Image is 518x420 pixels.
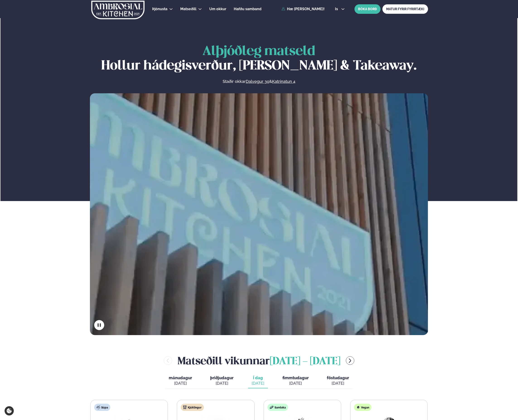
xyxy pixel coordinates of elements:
[152,6,167,12] a: Þjónusta
[210,375,234,380] span: þriðjudagur
[91,1,145,19] img: logo
[210,381,234,386] div: [DATE]
[282,7,325,11] a: Hæ [PERSON_NAME]!
[202,45,315,58] span: Alþjóðleg matseld
[152,7,167,11] span: Þjónusta
[246,79,269,84] a: Dalvegur 30
[181,404,204,411] div: Kjúklingur
[90,44,428,73] h1: Hollur hádegisverður, [PERSON_NAME] & Takeaway.
[207,373,237,388] button: þriðjudagur [DATE]
[267,404,288,411] div: Samloka
[327,375,349,380] span: föstudagur
[180,6,196,12] a: Matseðill
[94,404,110,411] div: Súpa
[282,381,309,386] div: [DATE]
[165,373,196,388] button: mánudagur [DATE]
[282,375,309,380] span: fimmtudagur
[209,6,226,12] a: Um okkur
[356,406,360,409] img: Vegan.svg
[272,79,295,84] a: Katrinatun 4
[209,7,226,11] span: Um okkur
[173,79,345,84] p: Staðir okkar &
[96,406,100,409] img: soup.svg
[234,6,261,12] a: Hafðu samband
[331,7,348,11] button: is
[178,353,340,368] h2: Matseðill vikunnar
[164,356,172,365] button: menu-btn-left
[5,406,14,415] a: Cookie settings
[169,375,192,380] span: mánudagur
[382,4,428,14] a: MATUR FYRIR FYRIRTÆKI
[169,381,192,386] div: [DATE]
[248,373,268,388] button: Í dag [DATE]
[335,7,339,11] span: is
[354,404,371,411] div: Vegan
[180,7,196,11] span: Matseðill
[252,375,264,381] span: Í dag
[270,357,340,367] span: [DATE] - [DATE]
[354,4,381,14] button: BÓKA BORÐ
[327,381,349,386] div: [DATE]
[183,406,187,409] img: chicken.svg
[346,356,354,365] button: menu-btn-right
[234,7,261,11] span: Hafðu samband
[323,373,353,388] button: föstudagur [DATE]
[279,373,312,388] button: fimmtudagur [DATE]
[270,406,273,409] img: sandwich-new-16px.svg
[252,381,264,386] div: [DATE]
